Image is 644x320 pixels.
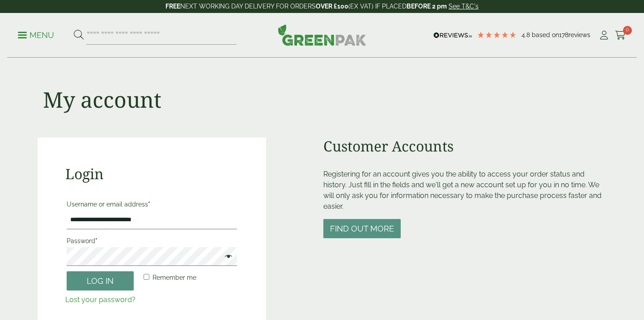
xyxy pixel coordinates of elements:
[43,87,161,113] h1: My account
[323,219,401,238] button: Find out more
[407,3,447,10] strong: BEFORE 2 pm
[449,3,479,10] a: See T&C's
[623,26,632,35] span: 0
[18,30,54,41] p: Menu
[568,31,590,38] span: reviews
[323,169,606,212] p: Registering for an account gives you the ability to access your order status and history. Just fi...
[598,31,610,40] i: My Account
[559,31,568,38] span: 178
[316,3,348,10] strong: OVER £100
[165,3,180,10] strong: FREE
[144,274,149,280] input: Remember me
[615,29,626,42] a: 0
[67,271,134,291] button: Log in
[67,235,237,247] label: Password
[477,31,517,39] div: 4.78 Stars
[65,295,136,304] a: Lost your password?
[323,225,401,233] a: Find out more
[532,31,559,38] span: Based on
[67,198,237,211] label: Username or email address
[323,138,606,155] h2: Customer Accounts
[521,31,532,38] span: 4.8
[433,32,472,38] img: REVIEWS.io
[278,24,366,46] img: GreenPak Supplies
[153,274,196,281] span: Remember me
[18,30,54,39] a: Menu
[65,165,238,182] h2: Login
[615,31,626,40] i: Cart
